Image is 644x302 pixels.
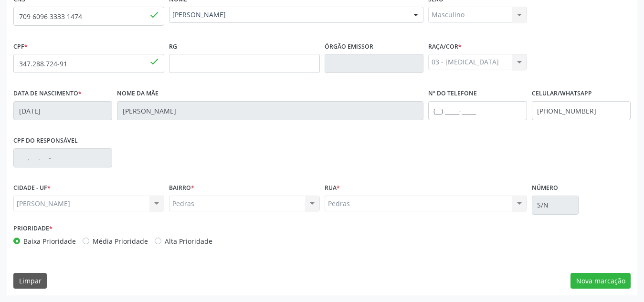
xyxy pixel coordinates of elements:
label: Prioridade [13,221,53,236]
input: (__) _____-_____ [532,101,631,120]
span: [PERSON_NAME] [172,10,404,20]
label: Nome da mãe [117,86,158,101]
label: Média Prioridade [93,236,148,246]
span: done [149,56,159,67]
button: Nova marcação [570,273,631,289]
input: ___.___.___-__ [13,148,112,167]
input: __/__/____ [13,101,112,120]
label: Rua [325,181,340,196]
label: Nº do Telefone [428,86,477,101]
label: Baixa Prioridade [23,236,76,246]
label: BAIRRO [169,181,194,196]
label: Data de nascimento [13,86,82,101]
label: Alta Prioridade [165,236,212,246]
label: CPF [13,39,28,54]
label: CPF do responsável [13,134,78,148]
label: Celular/WhatsApp [532,86,592,101]
span: done [149,10,159,20]
label: Número [532,181,558,196]
label: Órgão emissor [325,39,373,54]
label: Raça/cor [428,39,462,54]
label: CIDADE - UF [13,181,51,196]
label: RG [169,39,177,54]
input: (__) _____-_____ [428,101,527,120]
